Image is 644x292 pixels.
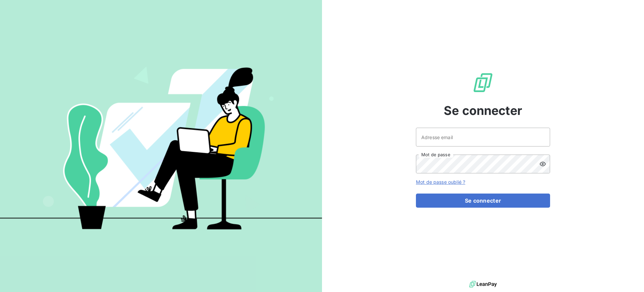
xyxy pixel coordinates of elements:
span: Se connecter [444,101,522,120]
a: Mot de passe oublié ? [416,179,465,185]
button: Se connecter [416,194,550,208]
img: Logo LeanPay [472,72,494,93]
img: logo [469,279,497,289]
input: placeholder [416,128,550,147]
